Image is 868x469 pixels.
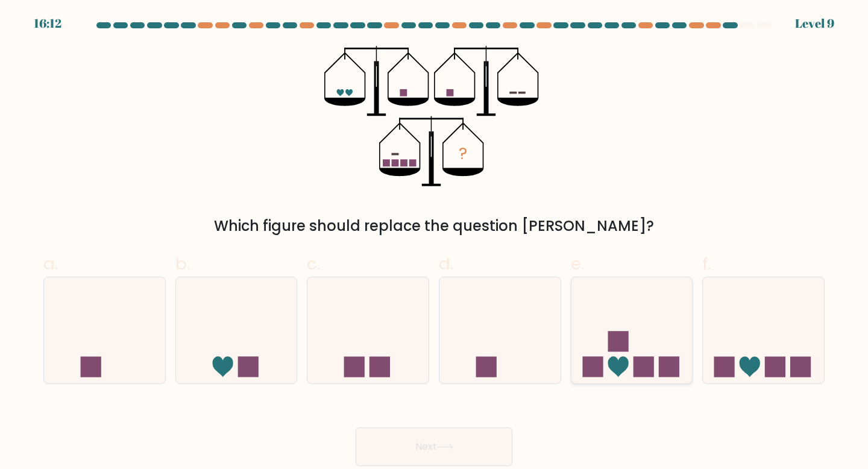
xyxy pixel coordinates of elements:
[43,252,58,275] span: a.
[702,252,711,275] span: f.
[34,14,61,33] div: 16:12
[571,252,584,275] span: e.
[356,427,512,466] button: Next
[439,252,453,275] span: d.
[459,142,467,166] tspan: ?
[795,14,834,33] div: Level 9
[175,252,190,275] span: b.
[51,215,817,237] div: Which figure should replace the question [PERSON_NAME]?
[307,252,320,275] span: c.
